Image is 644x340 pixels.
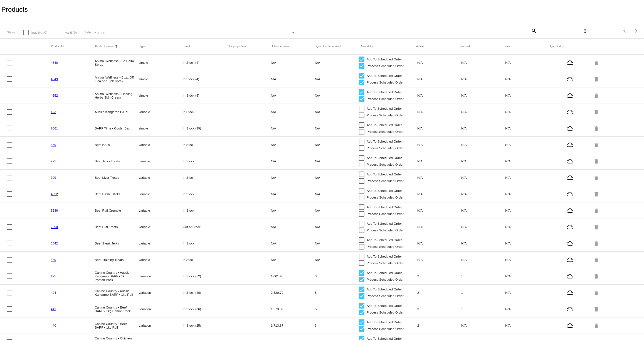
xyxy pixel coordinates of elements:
[271,224,315,230] mat-cell: N/A
[417,273,461,279] mat-cell: 2
[461,141,505,148] mat-cell: N/A
[31,29,47,36] span: Inactive (0)
[461,125,505,131] mat-cell: N/A
[271,125,315,131] mat-cell: N/A
[460,45,470,48] button: Change sorting for TotalQuantityScheduledPaused
[183,109,227,115] mat-cell: In Stock
[367,63,404,69] span: Process Scheduled Order
[271,191,315,197] mat-cell: N/A
[95,288,139,298] mat-cell: Canine Country • Aussie Kangaroo BARF • 1kg Roll
[271,158,315,164] mat-cell: N/A
[367,243,404,250] span: Process Scheduled Order
[593,255,600,264] mat-icon: delete
[417,256,461,263] mat-cell: N/A
[184,45,191,48] button: Change sorting for StockLevel
[593,173,600,182] mat-icon: delete
[183,273,227,279] mat-cell: In Stock (52)
[95,224,139,230] mat-cell: Beef Puff Treats
[315,289,359,296] mat-cell: 5
[367,237,402,243] span: Add To Scheduled Order
[183,141,227,148] mat-cell: In Stock
[183,306,227,312] mat-cell: In Stock (36)
[367,145,404,151] span: Process Scheduled Order
[367,96,404,102] span: Process Scheduled Order
[593,239,600,248] mat-icon: delete
[593,222,600,231] mat-icon: delete
[95,109,139,115] mat-cell: Aussie Kangaroo BARF
[271,273,315,279] mat-cell: 1,001.40
[505,92,549,99] mat-cell: N/A
[367,293,404,299] span: Process Scheduled Order
[95,174,139,181] mat-cell: Beef Liver Treats
[367,187,402,194] span: Add To Scheduled Order
[63,29,77,36] span: Invalid (0)
[183,59,227,66] mat-cell: In Stock (4)
[461,256,505,263] mat-cell: N/A
[417,158,461,164] mat-cell: N/A
[139,289,183,296] mat-cell: variation
[417,92,461,99] mat-cell: N/A
[139,158,183,164] mat-cell: variable
[315,240,359,246] mat-cell: N/A
[593,157,600,165] mat-icon: delete
[183,289,227,296] mat-cell: In Stock (40)
[183,224,227,230] mat-cell: Out of Stock
[593,272,600,280] mat-icon: delete
[183,207,227,214] mat-cell: In Stock
[549,59,591,66] mat-icon: cloud_queue
[183,158,227,164] mat-cell: In Stock
[417,240,461,246] mat-cell: N/A
[505,109,549,115] mat-cell: N/A
[95,240,139,246] mat-cell: Beef Steak Jerky
[84,30,105,34] span: Select a group
[367,286,402,293] span: Add To Scheduled Order
[139,224,183,230] mat-cell: variable
[367,72,402,79] span: Add To Scheduled Order
[593,91,600,100] mat-icon: delete
[51,143,56,146] a: 439
[549,273,591,280] mat-icon: cloud_queue
[361,45,416,48] mat-header-cell: Availability
[95,90,139,101] mat-cell: Animal Wellness • Healing Herbs Skin Cream
[461,76,505,82] mat-cell: N/A
[271,92,315,99] mat-cell: N/A
[593,75,600,83] mat-icon: delete
[367,89,402,96] span: Add To Scheduled Order
[51,77,58,81] a: 4649
[139,207,183,214] mat-cell: variable
[51,159,56,163] a: 725
[367,253,402,260] span: Add To Scheduled Order
[367,302,402,309] span: Add To Scheduled Order
[139,125,183,131] mat-cell: simple
[183,240,227,246] mat-cell: In Stock
[549,322,591,329] mat-icon: cloud_queue
[367,276,404,283] span: Process Scheduled Order
[51,126,58,130] a: 2061
[461,109,505,115] mat-cell: N/A
[315,125,359,131] mat-cell: N/A
[271,109,315,115] mat-cell: N/A
[417,289,461,296] mat-cell: 2
[417,141,461,148] mat-cell: N/A
[549,207,591,214] mat-icon: cloud_queue
[95,269,139,283] mat-cell: Canine Country • Aussie Kangaroo BARF • 1kg Portion Pack
[271,207,315,214] mat-cell: N/A
[549,76,591,82] mat-icon: cloud_queue
[461,59,505,66] mat-cell: N/A
[316,45,340,48] button: Change sorting for QuantityScheduled
[505,273,549,279] mat-cell: N/A
[271,141,315,148] mat-cell: N/A
[95,141,139,148] mat-cell: Beef BARF
[549,256,591,263] mat-icon: cloud_queue
[95,207,139,214] mat-cell: Beef Puff Crumble
[51,225,58,229] a: 2390
[367,270,402,276] span: Add To Scheduled Order
[95,256,139,263] mat-cell: Beef Training Treats
[505,45,512,48] button: Change sorting for TotalQuantityFailed
[461,240,505,246] mat-cell: N/A
[417,59,461,66] mat-cell: N/A
[51,209,58,212] a: 5536
[139,174,183,181] mat-cell: variable
[505,224,549,230] mat-cell: N/A
[139,76,183,82] mat-cell: simple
